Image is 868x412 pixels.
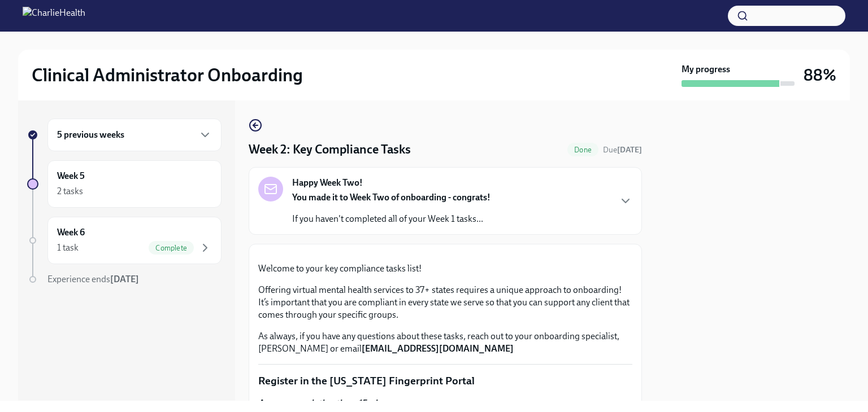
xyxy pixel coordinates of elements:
h6: Week 6 [57,226,85,239]
a: Week 61 taskComplete [27,217,222,264]
p: Welcome to your key compliance tasks list! [258,262,632,275]
h2: Clinical Administrator Onboarding [32,64,303,86]
h4: Week 2: Key Compliance Tasks [249,141,411,158]
p: If you haven't completed all of your Week 1 tasks... [292,213,491,225]
div: 5 previous weeks [47,119,222,151]
div: 2 tasks [57,185,83,198]
span: September 1st, 2025 07:00 [603,144,642,155]
h6: Week 5 [57,170,85,182]
a: Week 52 tasks [27,160,222,208]
p: Offering virtual mental health services to 37+ states requires a unique approach to onboarding! I... [258,284,632,321]
strong: Happy Week Two! [292,177,363,189]
h6: 5 previous weeks [57,129,124,141]
strong: You made it to Week Two of onboarding - congrats! [292,192,491,203]
div: 1 task [57,242,79,254]
strong: [DATE] [110,274,139,284]
strong: Approx completion time: 15mins [258,398,387,409]
img: CharlieHealth [23,7,85,25]
span: Complete [149,244,194,252]
strong: [DATE] [617,145,642,155]
p: As always, if you have any questions about these tasks, reach out to your onboarding specialist, ... [258,330,632,355]
strong: My progress [682,63,730,76]
span: Due [603,145,642,155]
strong: [EMAIL_ADDRESS][DOMAIN_NAME] [362,343,514,354]
span: Experience ends [47,274,139,284]
h3: 88% [804,65,836,85]
span: Done [567,146,598,154]
p: Register in the [US_STATE] Fingerprint Portal [258,374,632,388]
